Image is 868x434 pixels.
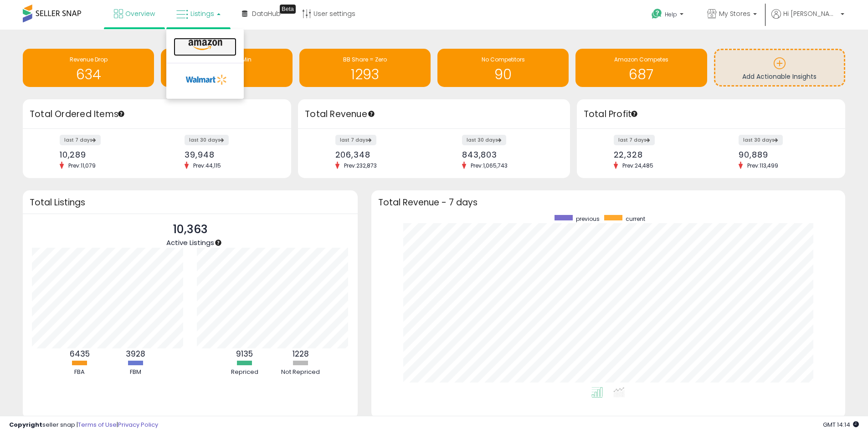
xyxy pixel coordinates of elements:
[462,135,506,145] label: last 30 days
[165,67,288,82] h1: 824
[52,368,107,377] div: FBA
[644,1,693,30] a: Help
[185,150,275,159] div: 39,948
[60,150,150,159] div: 10,289
[335,135,376,145] label: last 7 days
[442,67,564,82] h1: 90
[293,348,309,359] b: 1228
[626,215,645,223] span: current
[665,10,677,18] span: Help
[580,67,702,82] h1: 687
[126,348,145,359] b: 3928
[742,72,817,81] span: Add Actionable Insights
[614,150,704,159] div: 22,328
[236,348,253,359] b: 9135
[651,8,663,20] i: Get Help
[30,108,284,121] h3: Total Ordered Items
[166,221,214,238] p: 10,363
[614,56,668,63] span: Amazon Competes
[60,135,101,145] label: last 7 days
[630,110,638,118] div: Tooltip anchor
[299,49,431,87] a: BB Share = Zero 1293
[280,5,296,14] div: Tooltip anchor
[466,162,512,169] span: Prev: 1,065,743
[108,368,163,377] div: FBM
[343,56,387,63] span: BB Share = Zero
[70,348,90,359] b: 6435
[64,162,100,169] span: Prev: 11,079
[482,56,525,63] span: No Competitors
[304,67,426,82] h1: 1293
[27,67,149,82] h1: 634
[715,50,844,85] a: Add Actionable Insights
[78,420,117,429] a: Terms of Use
[335,150,427,159] div: 206,348
[743,162,783,169] span: Prev: 113,499
[462,150,554,159] div: 843,803
[166,238,214,247] span: Active Listings
[771,9,844,30] a: Hi [PERSON_NAME]
[783,9,838,18] span: Hi [PERSON_NAME]
[189,162,226,169] span: Prev: 44,115
[823,420,859,429] span: 2025-09-15 14:14 GMT
[618,162,658,169] span: Prev: 24,485
[23,49,154,87] a: Revenue Drop 634
[739,150,829,159] div: 90,889
[339,162,381,169] span: Prev: 232,873
[273,368,328,377] div: Not Repriced
[118,420,158,429] a: Privacy Policy
[9,420,42,429] strong: Copyright
[217,368,272,377] div: Repriced
[719,9,750,18] span: My Stores
[367,110,375,118] div: Tooltip anchor
[214,239,222,247] div: Tooltip anchor
[30,199,351,206] h3: Total Listings
[437,49,569,87] a: No Competitors 90
[190,9,214,18] span: Listings
[117,110,125,118] div: Tooltip anchor
[252,9,281,18] span: DataHub
[70,56,108,63] span: Revenue Drop
[185,135,229,145] label: last 30 days
[614,135,655,145] label: last 7 days
[9,421,158,429] div: seller snap | |
[305,108,563,121] h3: Total Revenue
[575,49,707,87] a: Amazon Competes 687
[576,215,600,223] span: previous
[584,108,838,121] h3: Total Profit
[739,135,783,145] label: last 30 days
[378,199,838,206] h3: Total Revenue - 7 days
[125,9,155,18] span: Overview
[161,49,292,87] a: BB Price Below Min 824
